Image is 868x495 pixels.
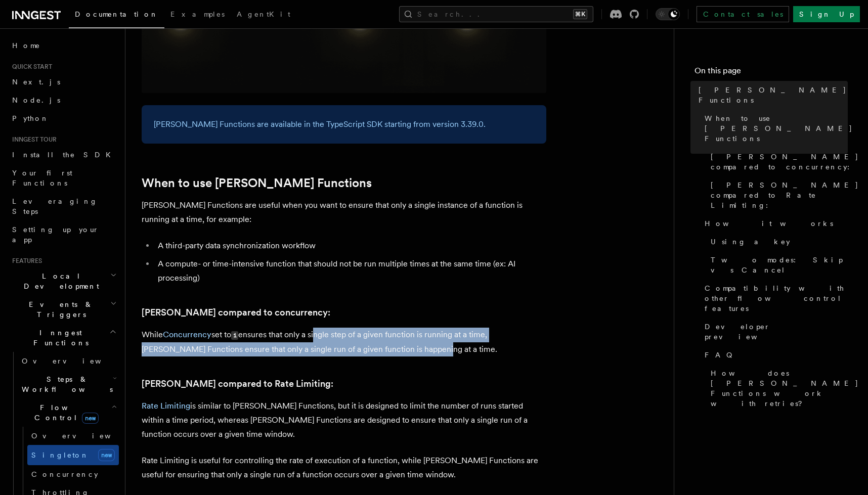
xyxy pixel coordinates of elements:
a: [PERSON_NAME] compared to concurrency: [707,148,848,176]
a: [PERSON_NAME] Functions [695,81,848,109]
span: Features [8,257,42,265]
button: Steps & Workflows [18,370,119,398]
a: Two modes: Skip vs Cancel [707,251,848,279]
a: Next.js [8,73,119,91]
a: Leveraging Steps [8,192,119,220]
button: Local Development [8,267,119,295]
a: [PERSON_NAME] compared to Rate Limiting: [707,176,848,214]
span: Steps & Workflows [18,374,113,394]
span: [PERSON_NAME] Functions [699,85,848,105]
a: [PERSON_NAME] compared to Rate Limiting: [142,377,333,391]
a: Sign Up [793,6,860,22]
a: Setting up your app [8,220,119,249]
a: Singletonnew [27,445,119,465]
a: Concurrency [27,465,119,483]
span: How does [PERSON_NAME] Functions work with retries? [711,368,859,409]
a: Python [8,109,119,127]
button: Inngest Functions [8,324,119,352]
a: Rate Limiting [142,401,190,411]
span: Concurrency [31,470,98,478]
a: Overview [27,427,119,445]
a: When to use [PERSON_NAME] Functions [142,176,372,190]
span: When to use [PERSON_NAME] Functions [705,113,853,144]
span: Next.js [12,78,60,86]
span: Overview [31,432,136,440]
kbd: ⌘K [573,9,587,19]
a: Developer preview [701,318,848,346]
a: Contact sales [697,6,789,22]
a: Using a key [707,233,848,251]
p: [PERSON_NAME] Functions are useful when you want to ensure that only a single instance of a funct... [142,198,546,227]
button: Flow Controlnew [18,398,119,427]
p: is similar to [PERSON_NAME] Functions, but it is designed to limit the number of runs started wit... [142,399,546,441]
button: Events & Triggers [8,295,119,324]
h4: On this page [695,65,848,81]
a: Home [8,36,119,55]
a: AgentKit [231,3,296,27]
span: Install the SDK [12,151,117,159]
a: Your first Functions [8,164,119,192]
span: Events & Triggers [8,299,110,320]
a: FAQ [701,346,848,364]
span: [PERSON_NAME] compared to concurrency: [711,152,859,172]
a: How it works [701,214,848,233]
span: AgentKit [237,10,290,18]
a: Examples [164,3,231,27]
p: [PERSON_NAME] Functions are available in the TypeScript SDK starting from version 3.39.0. [154,117,534,131]
span: Home [12,40,40,51]
span: Overview [22,357,126,365]
span: [PERSON_NAME] compared to Rate Limiting: [711,180,859,210]
span: Quick start [8,63,52,71]
span: Your first Functions [12,169,72,187]
code: 1 [231,331,238,340]
span: Developer preview [705,322,848,342]
span: Documentation [75,10,158,18]
span: new [82,413,99,424]
a: Concurrency [163,330,211,339]
a: Node.js [8,91,119,109]
a: [PERSON_NAME] compared to concurrency: [142,305,330,320]
span: Inngest tour [8,136,57,144]
span: new [98,449,115,461]
button: Search...⌘K [399,6,593,22]
span: Python [12,114,49,122]
span: Compatibility with other flow control features [705,283,848,313]
span: FAQ [705,350,737,360]
button: Toggle dark mode [656,8,680,20]
span: Using a key [711,237,790,247]
span: Singleton [31,451,89,459]
p: Rate Limiting is useful for controlling the rate of execution of a function, while [PERSON_NAME] ... [142,454,546,482]
a: When to use [PERSON_NAME] Functions [701,109,848,148]
a: Overview [18,352,119,370]
span: Flow Control [18,402,111,423]
span: Local Development [8,271,110,291]
li: A third-party data synchronization workflow [155,239,546,253]
span: Leveraging Steps [12,197,98,215]
a: Documentation [69,3,164,28]
span: Node.js [12,96,60,104]
span: Inngest Functions [8,328,109,348]
p: While set to ensures that only a single step of a given function is running at a time, [PERSON_NA... [142,328,546,356]
span: Two modes: Skip vs Cancel [711,255,848,275]
span: How it works [705,218,833,229]
li: A compute- or time-intensive function that should not be run multiple times at the same time (ex:... [155,257,546,285]
a: Install the SDK [8,146,119,164]
span: Examples [170,10,225,18]
span: Setting up your app [12,226,99,244]
a: How does [PERSON_NAME] Functions work with retries? [707,364,848,413]
a: Compatibility with other flow control features [701,279,848,318]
